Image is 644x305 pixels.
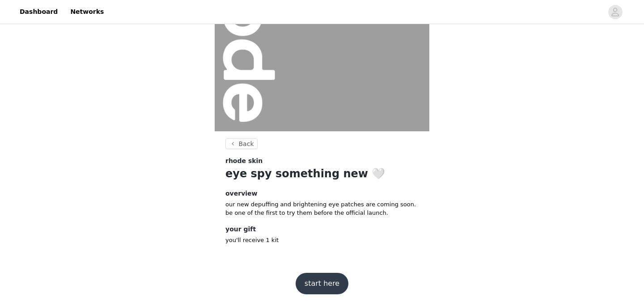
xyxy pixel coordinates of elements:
div: avatar [611,5,619,19]
button: start here [296,273,348,294]
h4: overview [225,189,419,198]
h1: eye spy something new 🤍 [225,166,419,182]
a: Dashboard [14,2,63,22]
p: our new depuffing and brightening eye patches are coming soon. be one of the first to try them be... [225,200,419,217]
h4: your gift [225,225,419,234]
p: you'll receive 1 kit [225,236,419,245]
a: Networks [65,2,109,22]
span: rhode skin [225,156,263,166]
button: Back [225,138,258,149]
